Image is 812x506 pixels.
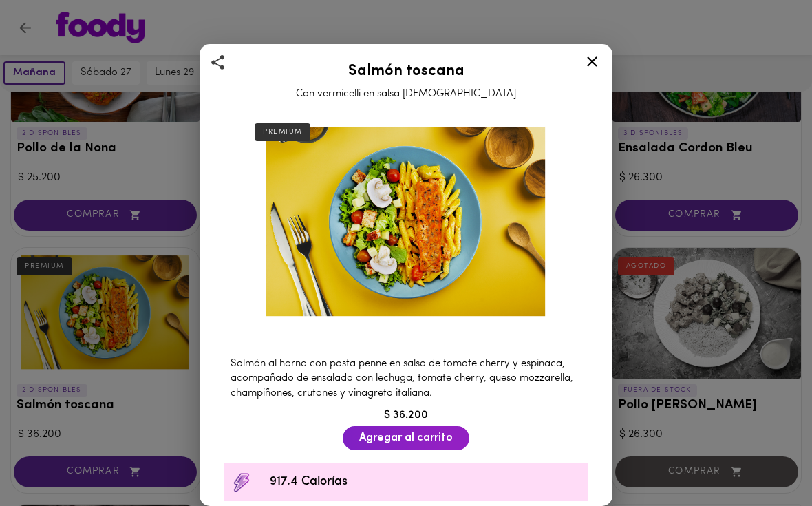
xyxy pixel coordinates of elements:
[359,432,453,445] span: Agregar al carrito
[249,112,563,334] img: Salmón toscana
[231,359,573,399] span: Salmón al horno con pasta penne en salsa de tomate cherry y espinaca, acompañado de ensalada con ...
[732,426,798,492] iframe: Messagebird Livechat Widget
[231,472,252,493] img: Contenido calórico
[270,473,581,492] span: 917.4 Calorías
[343,426,469,450] button: Agregar al carrito
[217,63,595,80] h2: Salmón toscana
[255,123,310,141] div: PREMIUM
[296,89,516,99] span: Con vermicelli en salsa [DEMOGRAPHIC_DATA]
[217,408,595,423] div: $ 36.200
